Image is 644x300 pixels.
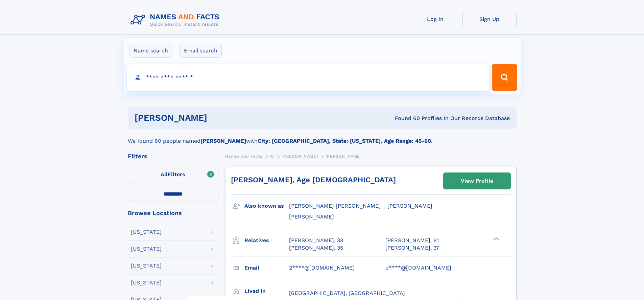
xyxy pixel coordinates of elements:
[444,173,510,189] a: View Profile
[225,152,262,160] a: Names and Facts
[301,115,510,122] div: Found 60 Profiles In Our Records Database
[270,154,274,159] span: W
[135,114,301,122] h1: [PERSON_NAME]
[128,11,225,29] img: Logo Names and Facts
[244,235,289,246] h3: Relatives
[128,153,218,159] div: Filters
[289,244,343,252] a: [PERSON_NAME], 35
[289,290,405,296] span: [GEOGRAPHIC_DATA], [GEOGRAPHIC_DATA]
[131,280,162,285] div: [US_STATE]
[289,213,334,220] span: [PERSON_NAME]
[131,263,162,269] div: [US_STATE]
[387,203,432,209] span: [PERSON_NAME]
[128,210,218,216] div: Browse Locations
[127,64,489,91] input: search input
[244,262,289,274] h3: Email
[129,44,172,58] label: Name search
[326,154,362,159] span: [PERSON_NAME]
[200,138,246,144] b: [PERSON_NAME]
[282,154,318,159] span: [PERSON_NAME]
[131,246,162,252] div: [US_STATE]
[258,138,431,144] b: City: [GEOGRAPHIC_DATA], State: [US_STATE], Age Range: 45-60
[244,200,289,212] h3: Also known as
[244,285,289,297] h3: Lived in
[161,171,168,178] span: All
[282,152,318,160] a: [PERSON_NAME]
[461,173,493,189] div: View Profile
[289,237,343,244] a: [PERSON_NAME], 38
[128,167,218,183] label: Filters
[270,152,274,160] a: W
[492,236,500,241] div: ❯
[408,11,462,27] a: Log In
[289,203,381,209] span: [PERSON_NAME] [PERSON_NAME]
[128,129,517,145] div: We found 60 people named with .
[462,11,517,27] a: Sign Up
[385,237,439,244] a: [PERSON_NAME], 81
[231,176,396,184] a: [PERSON_NAME], Age [DEMOGRAPHIC_DATA]
[492,64,517,91] button: Search Button
[131,229,162,235] div: [US_STATE]
[180,44,222,58] label: Email search
[385,244,439,252] a: [PERSON_NAME], 37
